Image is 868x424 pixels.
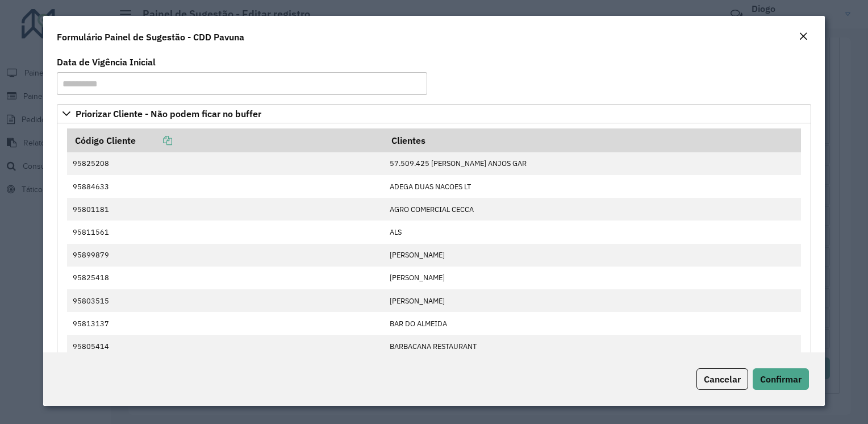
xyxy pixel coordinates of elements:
em: Fechar [799,32,808,41]
span: Priorizar Cliente - Não podem ficar no buffer [76,109,261,118]
td: 95811561 [67,221,384,243]
td: 95801181 [67,198,384,221]
h4: Formulário Painel de Sugestão - CDD Pavuna [57,30,244,44]
th: Clientes [384,128,802,152]
td: 95805414 [67,335,384,358]
td: 95899879 [67,244,384,267]
td: BAR DO ALMEIDA [384,312,802,335]
td: [PERSON_NAME] [384,244,802,267]
td: AGRO COMERCIAL CECCA [384,198,802,221]
td: ADEGA DUAS NACOES LT [384,175,802,198]
span: Cancelar [704,373,741,385]
button: Confirmar [753,368,809,390]
td: 95813137 [67,312,384,335]
a: Priorizar Cliente - Não podem ficar no buffer [57,104,811,123]
td: 95803515 [67,289,384,312]
td: BARBACANA RESTAURANT [384,335,802,358]
button: Cancelar [696,368,748,390]
td: [PERSON_NAME] [384,267,802,289]
td: ALS [384,221,802,243]
button: Close [795,30,811,44]
label: Data de Vigência Inicial [57,55,156,69]
a: Copiar [136,135,172,146]
td: 95884633 [67,175,384,198]
span: Confirmar [760,373,802,385]
td: 95825208 [67,152,384,175]
th: Código Cliente [67,128,384,152]
td: 57.509.425 [PERSON_NAME] ANJOS GAR [384,152,802,175]
td: 95825418 [67,267,384,289]
td: [PERSON_NAME] [384,289,802,312]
